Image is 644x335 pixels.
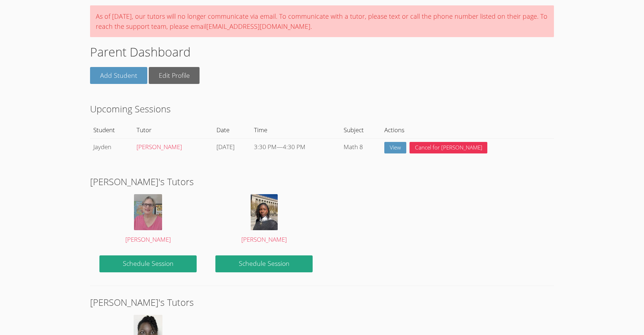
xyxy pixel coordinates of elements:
[149,67,200,84] a: Edit Profile
[254,143,277,151] span: 3:30 PM
[90,122,133,138] th: Student
[215,194,313,245] a: [PERSON_NAME]
[216,142,248,152] div: [DATE]
[99,255,197,272] a: Schedule Session
[254,142,337,152] div: —
[90,295,554,309] h2: [PERSON_NAME]'s Tutors
[384,142,406,154] a: View
[215,255,313,272] a: Schedule Session
[134,194,162,230] img: avatar.png
[381,122,554,138] th: Actions
[90,43,554,61] h1: Parent Dashboard
[90,102,554,116] h2: Upcoming Sessions
[137,143,182,151] a: [PERSON_NAME]
[125,235,171,244] span: [PERSON_NAME]
[283,143,305,151] span: 4:30 PM
[410,142,488,154] button: Cancel for [PERSON_NAME]
[213,122,251,138] th: Date
[90,67,147,84] a: Add Student
[340,138,381,157] td: Math 8
[99,194,197,245] a: [PERSON_NAME]
[241,235,287,244] span: [PERSON_NAME]
[90,175,554,188] h2: [PERSON_NAME]'s Tutors
[251,122,340,138] th: Time
[90,138,133,157] td: Jayden
[133,122,213,138] th: Tutor
[340,122,381,138] th: Subject
[90,5,554,37] div: As of [DATE], our tutors will no longer communicate via email. To communicate with a tutor, pleas...
[251,194,278,230] img: IMG_8183.jpeg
